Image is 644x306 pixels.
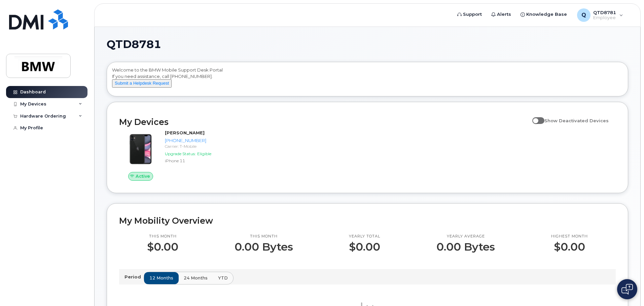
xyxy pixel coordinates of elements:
a: Active[PERSON_NAME][PHONE_NUMBER]Carrier: T-MobileUpgrade Status:EligibleiPhone 11 [119,130,237,181]
p: 0.00 Bytes [436,241,495,253]
button: Submit a Helpdesk Request [112,79,172,88]
span: Active [136,173,150,179]
p: Yearly total [349,234,380,239]
span: Eligible [197,151,211,156]
span: Upgrade Status: [165,151,196,156]
h2: My Mobility Overview [119,216,616,226]
strong: [PERSON_NAME] [165,130,205,135]
span: 24 months [184,275,208,281]
p: Period [124,274,144,280]
span: QTD8781 [107,39,161,49]
div: Carrier: T-Mobile [165,143,235,149]
div: Welcome to the BMW Mobile Support Desk Portal If you need assistance, call [PHONE_NUMBER]. [112,67,623,94]
p: Highest month [551,234,588,239]
p: $0.00 [147,241,178,253]
div: [PHONE_NUMBER] [165,137,235,144]
span: Show Deactivated Devices [544,118,609,123]
p: $0.00 [551,241,588,253]
a: Submit a Helpdesk Request [112,80,172,86]
p: Yearly average [436,234,495,239]
h2: My Devices [119,117,529,127]
p: 0.00 Bytes [235,241,293,253]
p: This month [147,234,178,239]
span: YTD [218,275,228,281]
img: iPhone_11.jpg [124,133,157,165]
input: Show Deactivated Devices [532,114,538,120]
p: $0.00 [349,241,380,253]
div: iPhone 11 [165,158,235,164]
img: Open chat [621,284,633,295]
p: This month [235,234,293,239]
